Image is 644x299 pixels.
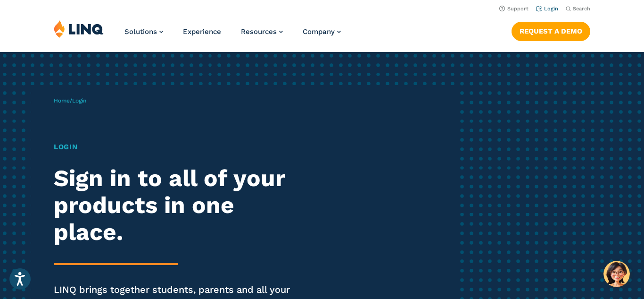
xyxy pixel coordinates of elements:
[512,20,590,41] nav: Button Navigation
[54,97,86,104] span: /
[72,97,86,104] span: Login
[536,6,558,12] a: Login
[241,27,283,36] a: Resources
[241,27,277,36] span: Resources
[183,27,221,36] a: Experience
[303,27,335,36] span: Company
[124,20,341,51] nav: Primary Navigation
[303,27,341,36] a: Company
[512,22,590,41] a: Request a Demo
[54,165,302,245] h2: Sign in to all of your products in one place.
[54,142,302,153] h1: Login
[566,5,590,12] button: Open Search Bar
[573,6,590,12] span: Search
[54,97,70,104] a: Home
[499,6,528,12] a: Support
[54,20,104,38] img: LINQ | K‑12 Software
[603,261,630,287] button: Hello, have a question? Let’s chat.
[124,27,157,36] span: Solutions
[124,27,163,36] a: Solutions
